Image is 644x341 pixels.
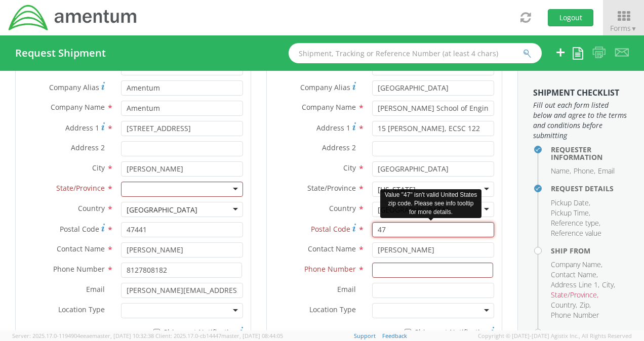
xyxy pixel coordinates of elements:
span: Location Type [309,305,356,314]
li: Zip [580,300,591,310]
span: Client: 2025.17.0-cb14447 [155,332,283,339]
li: Reference value [551,228,601,238]
li: Phone [574,166,595,176]
input: Shipment, Tracking or Reference Number (at least 4 chars) [289,43,542,63]
span: Location [322,62,350,72]
span: Address 2 [71,143,105,152]
span: Company Alias [49,82,99,92]
span: Location [71,62,99,72]
span: Company Name [51,102,105,112]
span: Forms [610,23,637,33]
span: Phone Number [304,264,356,274]
li: Phone Number [551,310,599,320]
a: Feedback [382,332,407,339]
h4: Request Details [551,185,629,192]
li: Country [551,300,577,310]
div: [GEOGRAPHIC_DATA] [378,205,449,215]
h4: Request Shipment [15,48,106,59]
span: Address 1 [316,123,350,133]
input: Shipment Notification [405,329,411,335]
li: Name [551,166,571,176]
span: master, [DATE] 10:32:38 [92,332,154,339]
button: Logout [548,9,593,26]
li: Pickup Date [551,198,590,208]
span: ▼ [631,24,637,33]
span: Address 2 [322,143,356,152]
span: Company Alias [300,82,350,92]
li: Pickup Time [551,208,590,218]
span: Contact Name [308,244,356,253]
li: Reference type [551,218,600,228]
h3: Shipment Checklist [533,89,629,98]
span: Country [78,203,105,213]
h4: Ship To [551,329,629,336]
h4: Ship From [551,247,629,254]
span: Address 1 [65,123,99,133]
span: Fill out each form listed below and agree to the terms and conditions before submitting [533,100,629,141]
span: State/Province [307,183,356,193]
span: Server: 2025.17.0-1194904eeae [12,332,154,339]
span: Email [86,284,105,294]
span: Postal Code [311,224,350,234]
li: City [602,280,615,290]
span: State/Province [56,183,105,193]
li: Email [598,166,615,176]
div: [GEOGRAPHIC_DATA] [127,205,197,215]
li: Contact Name [551,270,598,280]
li: State/Province [551,290,598,300]
span: master, [DATE] 08:44:05 [221,332,283,339]
h4: Requester Information [551,146,629,161]
span: Postal Code [60,224,99,234]
label: Shipment Notification [121,325,243,337]
span: Country [329,203,356,213]
label: Shipment Notification [372,325,494,337]
li: Company Name [551,260,602,270]
div: Value "47" isn't valid United States zip code. Please see info tooltip for more details. [380,189,481,218]
div: [US_STATE] [378,185,416,195]
li: Address Line 1 [551,280,599,290]
span: Phone Number [53,264,105,274]
a: Support [354,332,376,339]
input: Shipment Notification [153,329,160,335]
span: City [343,163,356,173]
span: Location Type [58,305,105,314]
span: Company Name [302,102,356,112]
img: dyn-intl-logo-049831509241104b2a82.png [8,4,138,32]
span: Copyright © [DATE]-[DATE] Agistix Inc., All Rights Reserved [478,332,632,340]
span: Contact Name [57,244,105,253]
span: Email [337,284,356,294]
span: City [92,163,105,173]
